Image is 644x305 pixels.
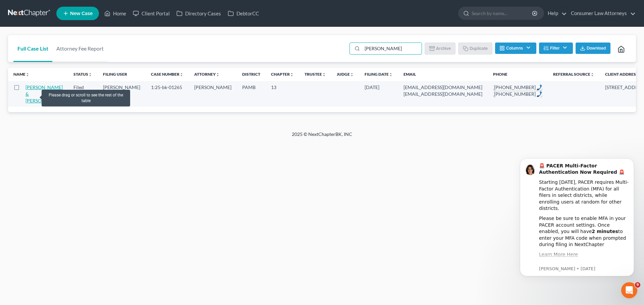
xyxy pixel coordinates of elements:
[173,7,224,19] a: Directory Cases
[13,72,30,77] a: Nameunfold_more
[237,81,266,107] td: PAMB
[290,73,294,77] i: unfold_more
[68,81,98,107] td: Filed
[350,73,354,77] i: unfold_more
[25,73,30,77] i: unfold_more
[587,46,606,51] span: Download
[365,72,393,77] a: Filing Dateunfold_more
[237,68,266,81] th: District
[322,73,326,77] i: unfold_more
[495,43,536,54] button: Columns
[362,43,422,54] input: Search by name...
[537,84,542,90] img: hfpfyWBK5wQHBAGPgDf9c6qAYOxxMAAAAASUVORK5CYII=
[576,43,610,54] button: Download
[151,72,183,77] a: Case Numberunfold_more
[224,7,262,19] a: DebtorCC
[621,282,637,298] iframe: Intercom live chat
[216,73,220,77] i: unfold_more
[194,72,220,77] a: Attorneyunfold_more
[88,73,92,77] i: unfold_more
[52,35,108,62] a: Attorney Fee Report
[544,7,567,19] a: Help
[271,72,294,77] a: Chapterunfold_more
[129,7,173,19] a: Client Portal
[493,84,542,91] div: Call: +1 (717) 729-0372
[553,72,594,77] a: Referral Sourceunfold_more
[13,35,52,62] a: Full Case List
[146,81,189,107] td: 1:25-bk-01265
[398,68,488,81] th: Email
[131,131,513,143] div: 2025 © NextChapterBK, INC
[510,148,644,287] iframe: Intercom notifications message
[98,68,146,81] th: Filing User
[404,84,482,97] pre: [EMAIL_ADDRESS][DOMAIN_NAME] [EMAIL_ADDRESS][DOMAIN_NAME]
[98,81,146,107] td: [PERSON_NAME]
[189,81,237,107] td: [PERSON_NAME]
[568,7,636,19] a: Consumer Law Attorneys
[42,90,130,106] div: Please drag or scroll to see the rest of the table
[493,91,542,97] div: Call: +1 (717) 217-9723
[359,81,398,107] td: [DATE]
[337,72,354,77] a: Judgeunfold_more
[305,72,326,77] a: Trusteeunfold_more
[537,91,542,97] img: hfpfyWBK5wQHBAGPgDf9c6qAYOxxMAAAAASUVORK5CYII=
[635,282,640,288] span: 9
[73,72,92,77] a: Statusunfold_more
[539,43,573,54] button: Filter
[25,84,63,103] a: [PERSON_NAME] & [PERSON_NAME]
[179,73,183,77] i: unfold_more
[590,73,594,77] i: unfold_more
[101,7,129,19] a: Home
[472,7,533,19] input: Search by name...
[488,68,548,81] th: Phone
[266,81,299,107] td: 13
[389,73,393,77] i: unfold_more
[70,11,93,16] span: New Case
